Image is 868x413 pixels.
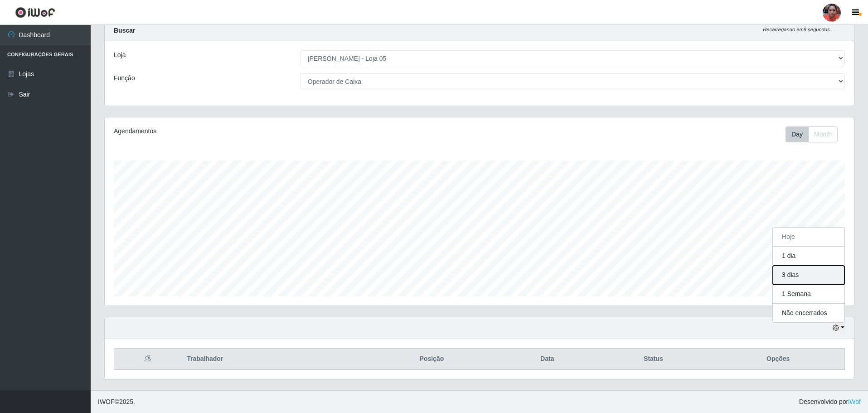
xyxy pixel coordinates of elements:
label: Função [114,73,135,83]
span: © 2025 . [98,397,135,407]
div: Toolbar with button groups [786,126,845,142]
span: Desenvolvido por [799,397,861,407]
i: Recarregando em 9 segundos... [763,27,834,32]
span: IWOF [98,398,115,405]
th: Opções [712,349,844,370]
a: iWof [848,398,861,405]
label: Loja [114,50,126,60]
th: Trabalhador [181,349,364,370]
th: Posição [364,349,499,370]
div: First group [786,126,838,142]
button: 3 dias [773,266,844,285]
div: Agendamentos [114,126,411,136]
button: Hoje [773,228,844,247]
img: CoreUI Logo [15,7,55,18]
strong: Buscar [114,27,135,34]
button: Day [786,126,809,142]
th: Data [500,349,595,370]
button: Não encerrados [773,304,844,322]
button: 1 dia [773,247,844,266]
button: Month [808,126,838,142]
th: Status [595,349,712,370]
button: 1 Semana [773,285,844,304]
